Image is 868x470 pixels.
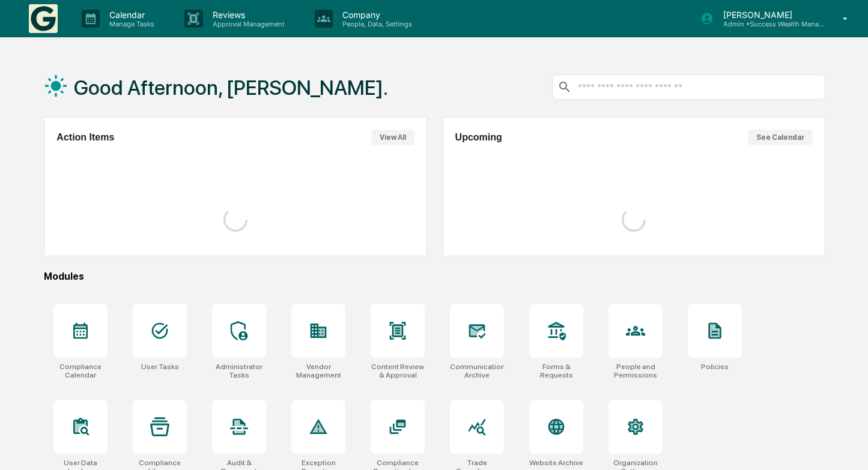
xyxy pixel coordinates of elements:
p: People, Data, Settings [333,20,418,28]
p: Calendar [100,10,160,20]
p: Approval Management [203,20,291,28]
div: User Tasks [141,363,179,371]
div: People and Permissions [609,363,663,379]
button: See Calendar [748,130,813,145]
div: Website Archive [529,459,583,467]
p: [PERSON_NAME] [714,10,825,20]
img: logo [29,4,58,33]
h2: Upcoming [455,132,502,143]
div: Policies [701,363,729,371]
p: Manage Tasks [100,20,160,28]
p: Reviews [203,10,291,20]
h1: Good Afternoon, [PERSON_NAME]. [74,76,388,100]
div: Forms & Requests [529,363,583,379]
div: Administrator Tasks [212,363,266,379]
div: Vendor Management [291,363,345,379]
h2: Action Items [56,132,114,143]
p: Admin • Success Wealth Management [714,20,825,28]
div: Modules [44,271,825,282]
p: Company [333,10,418,20]
div: Content Review & Approval [371,363,425,379]
div: Communications Archive [450,363,504,379]
button: View All [371,130,414,145]
div: Compliance Calendar [53,363,108,379]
